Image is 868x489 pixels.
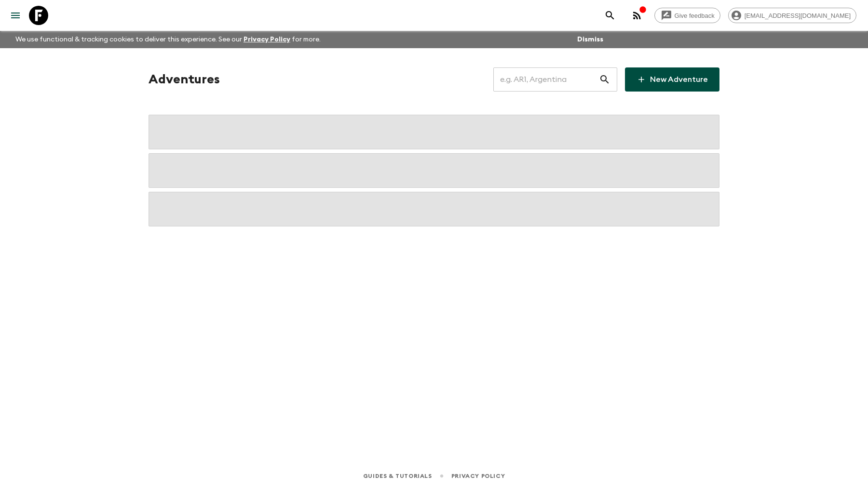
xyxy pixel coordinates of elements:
button: menu [6,6,25,25]
a: Privacy Policy [244,36,290,43]
a: Guides & Tutorials [363,471,432,481]
h1: Adventures [149,70,220,89]
p: We use functional & tracking cookies to deliver this experience. See our for more. [12,31,325,48]
span: Give feedback [669,12,720,19]
a: Give feedback [654,8,720,23]
input: e.g. AR1, Argentina [493,66,599,93]
button: Dismiss [575,33,606,46]
div: [EMAIL_ADDRESS][DOMAIN_NAME] [728,8,856,23]
a: Privacy Policy [451,471,505,481]
a: New Adventure [625,67,719,92]
span: [EMAIL_ADDRESS][DOMAIN_NAME] [739,12,856,19]
button: search adventures [600,6,620,25]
